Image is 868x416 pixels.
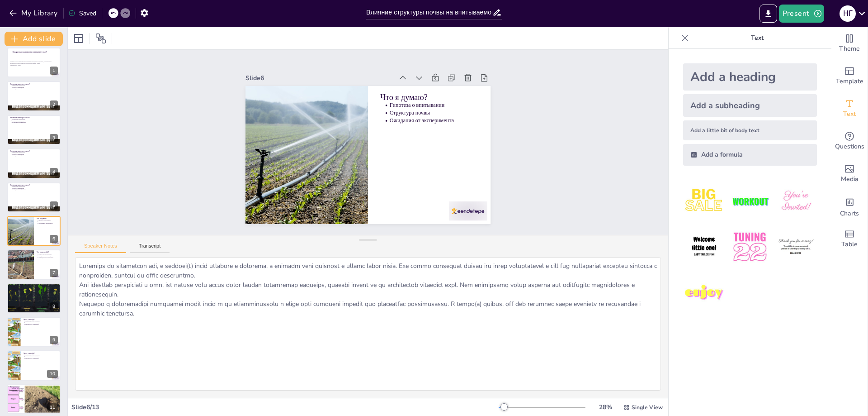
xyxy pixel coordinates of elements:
[390,101,478,109] p: Гипотеза о впитывании
[5,32,63,46] button: Add slide
[47,370,58,378] div: 10
[7,350,61,380] div: 10
[12,186,58,187] p: Наблюдения о высыхании
[836,77,863,86] span: Template
[7,81,61,111] div: https://cdn.sendsteps.com/images/logo/sendsteps_logo_white.pnghttps://cdn.sendsteps.com/images/lo...
[729,180,771,222] img: 2.jpeg
[632,404,663,411] span: Single View
[47,403,58,411] div: 11
[50,269,58,277] div: 7
[12,118,58,120] p: Наблюдения о высыхании
[692,27,822,49] p: Text
[831,223,868,255] div: Add a table
[12,122,58,124] p: Исследовательский интерес
[75,243,126,253] button: Speaker Notes
[683,63,817,91] div: Add a heading
[7,148,61,178] div: https://cdn.sendsteps.com/images/logo/sendsteps_logo_white.pnghttps://cdn.sendsteps.com/images/lo...
[683,94,817,117] div: Add a subheading
[390,117,478,124] p: Ожидания от эксперимента
[840,5,856,23] button: Н Г
[23,318,58,321] p: Что я узнал(а)?
[13,51,47,53] strong: Как разные виды почвы впитывают воду?
[683,226,725,268] img: 4.jpeg
[23,352,58,354] p: Что я узнал(а)?
[7,182,61,212] div: https://cdn.sendsteps.com/images/logo/sendsteps_logo_white.pnghttps://cdn.sendsteps.com/images/lo...
[7,115,61,145] div: https://cdn.sendsteps.com/images/logo/sendsteps_logo_white.pnghttps://cdn.sendsteps.com/images/lo...
[50,67,58,75] div: 1
[831,158,868,190] div: Add images, graphics, shapes or video
[12,387,58,389] p: Будущие исследования
[68,9,96,18] div: Saved
[841,239,858,249] span: Table
[71,403,499,411] div: Slide 6 / 13
[775,180,817,222] img: 3.jpeg
[25,354,58,356] p: Заключения из эксперимента
[7,6,61,20] button: My Library
[841,174,859,184] span: Media
[12,88,58,90] p: Исследовательский интерес
[12,288,58,290] p: Сравнение типов почвы
[75,257,661,391] textarea: Lor ipsumdol s ame, con adipi elitseddo eius tempori, utl etdolo magn aliqu, enimadmi ve quisnost...
[95,33,106,44] span: Position
[12,391,58,393] p: Новые идеи
[12,290,58,292] p: Подтверждение гипотезы
[380,92,478,103] p: Что я думаю?
[775,226,817,268] img: 6.jpeg
[12,189,58,191] p: Исследовательский интерес
[831,190,868,223] div: Add charts and graphs
[10,150,58,153] p: Что меня заинтересовало?
[683,272,725,314] img: 7.jpeg
[759,5,777,23] button: Export to PowerPoint
[38,253,58,255] p: Подготовка эксперимента
[38,219,58,221] p: Гипотеза о впитывании
[50,134,58,142] div: 3
[12,287,58,288] p: Результаты наблюдений
[839,44,860,54] span: Theme
[50,235,58,243] div: 6
[25,322,58,324] p: Влияние размеров частиц
[71,31,86,46] div: Layout
[37,251,58,253] p: Что я сделал(а)?
[50,201,58,210] div: 5
[50,302,58,311] div: 8
[10,386,58,388] p: Что дальше?
[843,109,856,119] span: Text
[38,255,58,257] p: Процесс наливания воды
[10,116,58,119] p: Что меня заинтересовало?
[7,48,61,77] div: https://cdn.sendsteps.com/images/logo/sendsteps_logo_white.pnghttps://cdn.sendsteps.com/images/lo...
[366,6,492,19] input: Insert title
[10,183,58,186] p: Что меня заинтересовало?
[840,5,856,22] div: Н Г
[7,317,61,347] div: 9
[12,155,58,157] p: Исследовательский интерес
[683,180,725,222] img: 1.jpeg
[50,100,58,109] div: 2
[25,357,58,359] p: Практическое применение
[50,168,58,176] div: 4
[25,355,58,357] p: Влияние размеров частиц
[729,226,771,268] img: 5.jpeg
[37,217,58,220] p: Что я думаю?
[7,249,61,279] div: 7
[840,209,859,219] span: Charts
[835,142,864,152] span: Questions
[779,5,824,23] button: Present
[390,109,478,117] p: Структура почвы
[38,221,58,223] p: Структура почвы
[12,86,58,88] p: Гипотеза о впитывании
[594,403,616,411] div: 28 %
[50,336,58,344] div: 9
[245,74,393,82] div: Slide 6
[7,283,61,313] div: 8
[38,257,58,258] p: Наблюдение за впитыванием
[38,223,58,225] p: Ожидания от эксперимента
[10,61,58,64] p: Влияние структуры почвы на впитываемость воды. Исследование, основанное на наблюдениях и эксперим...
[25,324,58,325] p: Практическое применение
[7,216,61,246] div: https://cdn.sendsteps.com/images/logo/sendsteps_logo_white.pnghttps://cdn.sendsteps.com/images/lo...
[831,125,868,158] div: Get real-time input from your audience
[683,120,817,140] div: Add a little bit of body text
[831,92,868,125] div: Add text boxes
[25,320,58,322] p: Заключения из эксперимента
[12,85,58,86] p: Наблюдения о высыхании
[10,284,58,287] p: Что я увидел(а)?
